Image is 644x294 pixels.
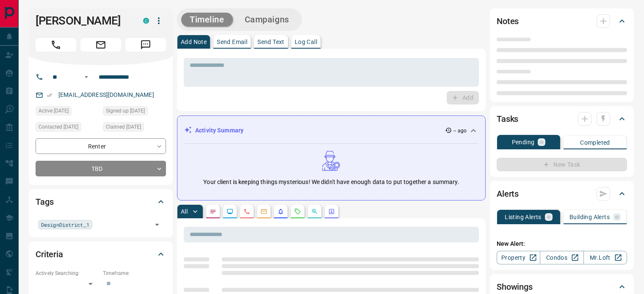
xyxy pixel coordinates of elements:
[106,123,141,131] span: Claimed [DATE]
[36,122,99,134] div: Tue May 05 2020
[103,122,166,134] div: Mon May 04 2020
[184,123,478,138] div: Activity Summary-- ago
[58,91,154,98] a: [EMAIL_ADDRESS][DOMAIN_NAME]
[36,192,166,212] div: Tags
[210,208,216,215] svg: Notes
[203,178,459,187] p: Your client is keeping things mysterious! We didn't have enough data to put together a summary.
[181,13,233,27] button: Timeline
[106,107,145,115] span: Signed up [DATE]
[260,208,267,215] svg: Emails
[243,208,250,215] svg: Calls
[497,112,518,126] h2: Tasks
[41,220,89,229] span: DesignDistrict_1
[80,38,121,52] span: Email
[36,106,99,118] div: Sat Feb 26 2022
[36,195,53,209] h2: Tags
[497,109,627,129] div: Tasks
[36,161,166,176] div: TBD
[569,214,610,220] p: Building Alerts
[580,140,610,146] p: Completed
[328,208,335,215] svg: Agent Actions
[583,251,627,264] a: Mr.Loft
[143,18,149,24] div: condos.ca
[36,38,76,52] span: Call
[497,11,627,31] div: Notes
[36,244,166,264] div: Criteria
[497,14,519,28] h2: Notes
[277,208,284,215] svg: Listing Alerts
[36,14,130,27] h1: [PERSON_NAME]
[36,138,166,154] div: Renter
[257,39,285,45] p: Send Text
[103,269,166,277] p: Timeframe:
[36,247,63,261] h2: Criteria
[151,219,163,231] button: Open
[497,251,540,264] a: Property
[217,39,247,45] p: Send Email
[39,107,69,115] span: Active [DATE]
[497,184,627,204] div: Alerts
[36,269,99,277] p: Actively Searching:
[453,127,467,135] p: -- ago
[47,92,53,98] svg: Email Verified
[540,251,583,264] a: Condos
[295,39,317,45] p: Log Call
[125,38,166,52] span: Message
[497,280,533,294] h2: Showings
[227,208,233,215] svg: Lead Browsing Activity
[512,139,535,145] p: Pending
[39,123,78,131] span: Contacted [DATE]
[505,214,542,220] p: Listing Alerts
[311,208,318,215] svg: Opportunities
[497,187,519,201] h2: Alerts
[497,239,627,248] p: New Alert:
[181,39,207,45] p: Add Note
[195,126,243,135] p: Activity Summary
[181,209,188,214] p: All
[294,208,301,215] svg: Requests
[81,72,91,82] button: Open
[236,13,298,27] button: Campaigns
[103,106,166,118] div: Mon May 04 2020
